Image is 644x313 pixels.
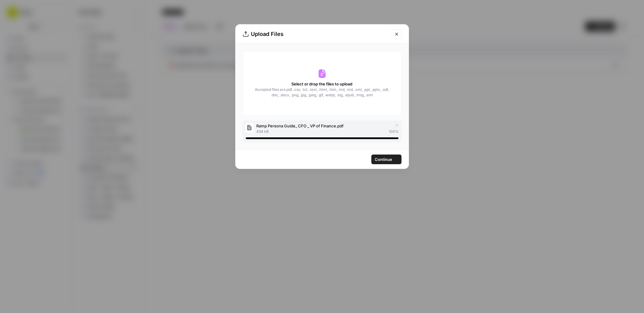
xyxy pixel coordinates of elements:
span: Ramp Persona Guide_ CFO _ VP of Finance.pdf [256,123,344,129]
span: Select or drop the files to upload [292,81,353,87]
span: Continue [375,156,392,162]
button: Continue [371,155,402,164]
div: Upload Files [243,30,388,38]
span: 100 % [389,129,399,134]
span: Accepted files are .pdf, .csv, .txt, .text, .html, .htm, .md, .md, .xml, .ppt, .pptx, .odt, .doc,... [255,87,390,98]
button: Close modal [392,29,402,39]
span: 434 kB [256,129,269,134]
